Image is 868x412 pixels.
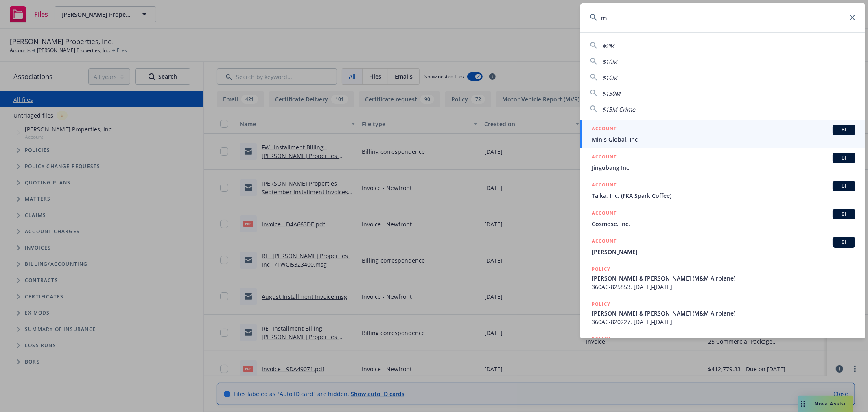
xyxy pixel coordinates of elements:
span: [PERSON_NAME] & [PERSON_NAME] (M&M Airplane) [592,274,855,283]
h5: ACCOUNT [592,125,617,134]
span: Jingubang Inc [592,163,855,172]
span: 360AC-820227, [DATE]-[DATE] [592,318,855,326]
span: 360AC-825853, [DATE]-[DATE] [592,283,855,291]
a: POLICY[PERSON_NAME] & [PERSON_NAME] (M&M Airplane)360AC-820227, [DATE]-[DATE] [580,296,865,331]
h5: POLICY [592,265,610,273]
span: $10M [602,74,617,81]
a: ACCOUNTBIMinis Global, Inc [580,120,865,148]
span: BI [836,182,852,190]
span: BI [836,239,852,246]
span: BI [836,154,852,162]
span: #2M [602,42,614,50]
a: ACCOUNTBITaika, Inc. (FKA Spark Coffee) [580,176,865,204]
a: POLICY[PERSON_NAME] & [PERSON_NAME] (M&M Airplane)360AC-825853, [DATE]-[DATE] [580,261,865,296]
span: $150M [602,90,621,97]
span: Taika, Inc. (FKA Spark Coffee) [592,191,855,200]
span: BI [836,126,852,134]
h5: POLICY [592,300,610,308]
a: ACCOUNTBIJingubang Inc [580,148,865,176]
span: Minis Global, Inc [592,135,855,144]
h5: ACCOUNT [592,209,617,219]
h5: ACCOUNT [592,153,617,162]
a: ACCOUNTBICosmose, Inc. [580,204,865,232]
span: [PERSON_NAME] [592,248,855,256]
span: $15M Crime [602,105,635,113]
span: $10M [602,58,617,66]
a: POLICY [580,331,865,366]
a: ACCOUNTBI[PERSON_NAME] [580,232,865,261]
h5: ACCOUNT [592,237,617,247]
span: [PERSON_NAME] & [PERSON_NAME] (M&M Airplane) [592,309,855,318]
h5: POLICY [592,335,610,343]
span: BI [836,210,852,218]
h5: ACCOUNT [592,181,617,191]
span: Cosmose, Inc. [592,219,855,228]
input: Search... [580,3,865,32]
